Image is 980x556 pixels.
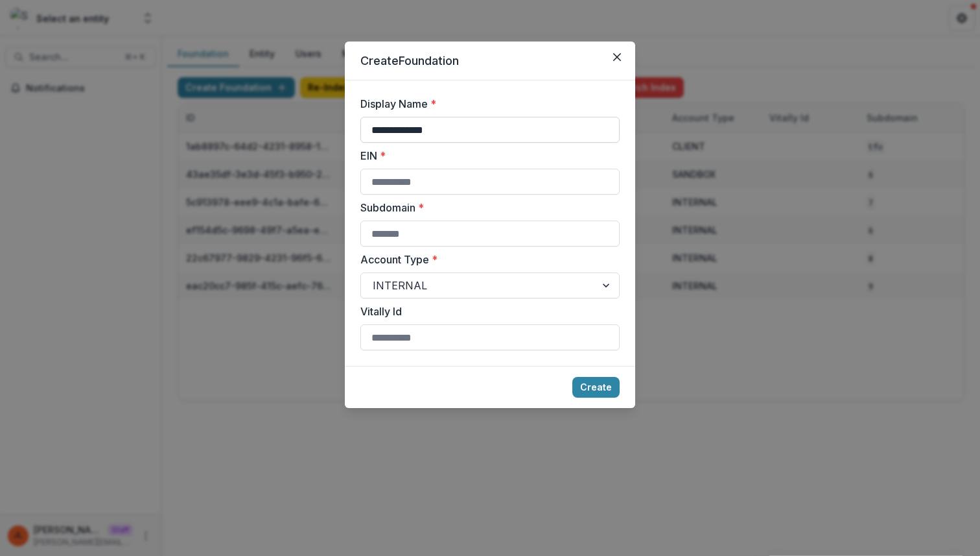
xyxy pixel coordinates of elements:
[360,304,612,319] label: Vitally Id
[360,148,612,163] label: EIN
[607,47,627,67] button: Close
[360,252,612,267] label: Account Type
[360,96,612,112] label: Display Name
[572,377,620,398] button: Create
[360,200,612,215] label: Subdomain
[345,42,635,80] header: Create Foundation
